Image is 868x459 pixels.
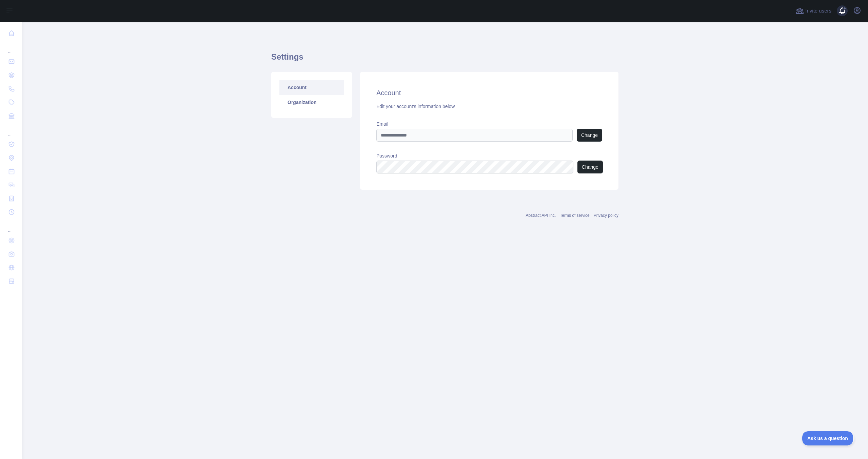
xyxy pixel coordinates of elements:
[560,213,589,218] a: Terms of service
[594,213,618,218] a: Privacy policy
[5,220,16,233] div: ...
[802,431,854,445] iframe: Toggle Customer Support
[526,213,556,218] a: Abstract API Inc.
[376,121,602,127] label: Email
[376,152,602,159] label: Password
[279,95,344,110] a: Organization
[376,103,602,110] div: Edit your account's information below
[376,88,602,98] h2: Account
[5,41,16,54] div: ...
[271,51,618,68] h1: Settings
[805,7,831,15] span: Invite users
[577,129,602,142] button: Change
[794,5,833,16] button: Invite users
[279,80,344,95] a: Account
[5,123,16,137] div: ...
[577,161,603,173] button: Change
